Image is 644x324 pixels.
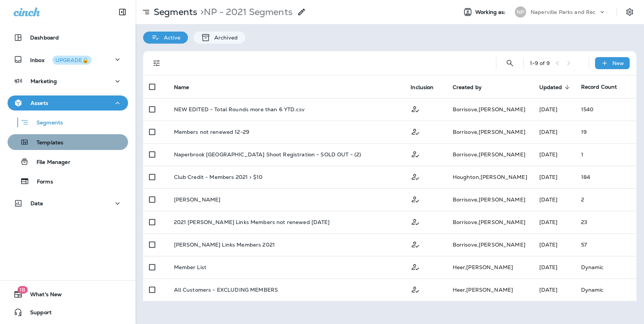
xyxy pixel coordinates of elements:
p: Inbox [30,56,92,64]
td: Borrisove , [PERSON_NAME] [447,98,533,121]
span: 18 [17,286,27,294]
p: Active [160,35,180,41]
td: [DATE] [533,98,575,121]
div: UPGRADE🔒 [55,58,89,63]
td: Dynamic [575,279,636,301]
td: 19 [575,121,636,143]
td: Borrisove , [PERSON_NAME] [447,121,533,143]
span: Updated [539,84,562,91]
p: Templates [29,139,63,147]
button: Segments [8,114,128,130]
button: Filters [149,56,164,71]
p: Member List [174,264,207,270]
span: Name [174,84,189,91]
span: Created by [453,84,491,91]
td: Borrisove , [PERSON_NAME] [447,143,533,166]
td: [DATE] [533,256,575,279]
td: Borrisove , [PERSON_NAME] [447,211,533,233]
td: 2 [575,188,636,211]
button: Support [8,305,128,320]
p: File Manager [29,159,70,166]
p: NEW EDITED - Total Rounds more than 6 YTD.csv [174,106,305,112]
p: Segments [151,6,197,18]
span: Record Count [581,83,617,90]
span: Customer Only [411,218,420,225]
td: [DATE] [533,279,575,301]
button: 18What's New [8,287,128,302]
td: 23 [575,211,636,233]
span: Customer Only [411,150,420,157]
p: New [612,60,624,66]
span: Inclusion [411,84,443,91]
span: Customer Only [411,195,420,202]
td: [DATE] [533,166,575,188]
div: 1 - 9 of 9 [530,60,550,66]
button: Templates [8,134,128,150]
button: Dashboard [8,30,128,45]
td: [DATE] [533,211,575,233]
span: Customer Only [411,241,420,247]
td: Borrisove , [PERSON_NAME] [447,188,533,211]
button: Collapse Sidebar [112,5,133,20]
span: Customer Only [411,263,420,270]
p: Archived [211,35,238,41]
span: Customer Only [411,173,420,180]
span: Name [174,84,199,91]
span: What's New [23,291,62,300]
p: Data [31,200,43,206]
td: Heer , [PERSON_NAME] [447,279,533,301]
p: 2021 [PERSON_NAME] Links Members not renewed [DATE] [174,219,330,225]
p: Assets [31,100,48,106]
td: Heer , [PERSON_NAME] [447,256,533,279]
td: Borrisove , [PERSON_NAME] [447,233,533,256]
button: Assets [8,95,128,111]
td: Dynamic [575,256,636,279]
span: Customer Only [411,105,420,112]
p: [PERSON_NAME] [174,197,221,203]
span: Updated [539,84,572,91]
td: [DATE] [533,121,575,143]
span: Support [23,309,52,318]
td: Houghton , [PERSON_NAME] [447,166,533,188]
p: All Customers - EXCLUDING MEMBERS [174,287,278,293]
span: Inclusion [411,84,433,91]
td: 1540 [575,98,636,121]
button: UPGRADE🔒 [52,56,92,65]
button: Forms [8,173,128,189]
td: 184 [575,166,636,188]
div: NP [515,6,526,18]
p: Segments [29,120,63,127]
button: Search Segments [502,56,517,71]
p: Forms [29,179,53,186]
p: Club Credit - Members 2021 > $10 [174,174,262,180]
td: 1 [575,143,636,166]
td: 57 [575,233,636,256]
p: Dashboard [30,35,59,41]
span: Created by [453,84,482,91]
p: NP - 2021 Segments [197,6,293,18]
p: Members not renewed 12-29 [174,129,250,135]
button: File Manager [8,154,128,170]
p: [PERSON_NAME] Links Members 2021 [174,242,275,248]
button: InboxUPGRADE🔒 [8,52,128,67]
span: Customer Only [411,286,420,292]
p: Naperville Parks and Rec [531,9,595,15]
span: Customer Only [411,128,420,135]
td: [DATE] [533,188,575,211]
td: [DATE] [533,233,575,256]
p: Marketing [31,78,57,84]
span: Working as: [475,9,507,15]
button: Settings [623,5,636,19]
button: Data [8,196,128,211]
p: Naperbrook [GEOGRAPHIC_DATA] Shoot Registration - SOLD OUT - (2) [174,151,362,157]
td: [DATE] [533,143,575,166]
button: Marketing [8,74,128,89]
